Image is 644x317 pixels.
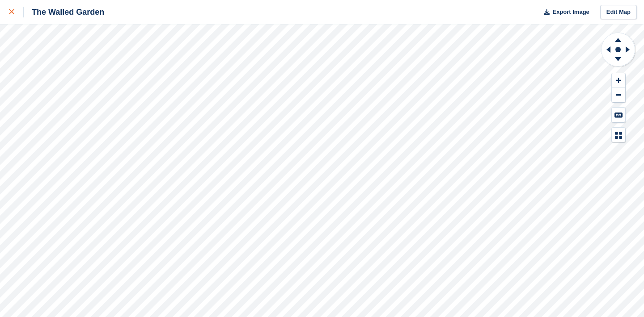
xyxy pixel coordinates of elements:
a: Edit Map [600,5,637,20]
button: Export Image [538,5,589,20]
button: Zoom In [612,73,625,88]
button: Map Legend [612,128,625,142]
span: Export Image [552,8,589,17]
button: Keyboard Shortcuts [612,108,625,122]
div: The Walled Garden [24,7,104,17]
button: Zoom Out [612,88,625,103]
